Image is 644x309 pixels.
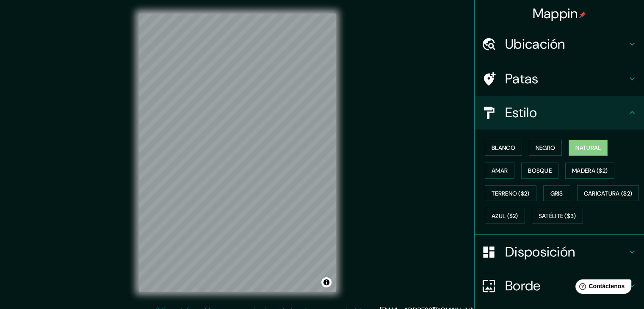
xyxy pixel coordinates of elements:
button: Negro [529,140,562,156]
button: Azul ($2) [485,208,525,224]
font: Borde [505,277,541,295]
div: Estilo [475,96,644,130]
div: Ubicación [475,27,644,61]
font: Blanco [492,144,515,152]
font: Caricatura ($2) [584,190,633,197]
div: Disposición [475,235,644,269]
font: Estilo [505,104,537,121]
font: Gris [550,190,563,197]
font: Mappin [533,5,578,22]
canvas: Mapa [139,14,336,292]
button: Blanco [485,140,522,156]
img: pin-icon.png [579,11,586,18]
button: Madera ($2) [565,163,614,179]
button: Gris [543,185,570,201]
font: Azul ($2) [492,212,518,220]
button: Activar o desactivar atribución [321,277,332,287]
button: Bosque [521,163,558,179]
font: Disposición [505,243,575,261]
button: Amar [485,163,514,179]
font: Bosque [528,167,552,174]
button: Natural [569,140,608,156]
font: Ubicación [505,35,565,53]
div: Borde [475,269,644,303]
iframe: Lanzador de widgets de ayuda [569,276,635,300]
font: Patas [505,70,539,88]
font: Amar [492,167,508,174]
font: Natural [575,144,601,152]
button: Caricatura ($2) [577,185,639,201]
div: Patas [475,62,644,96]
font: Terreno ($2) [492,190,530,197]
font: Negro [536,144,556,152]
font: Madera ($2) [572,167,608,174]
button: Satélite ($3) [532,208,583,224]
button: Terreno ($2) [485,185,536,201]
font: Satélite ($3) [539,212,576,220]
